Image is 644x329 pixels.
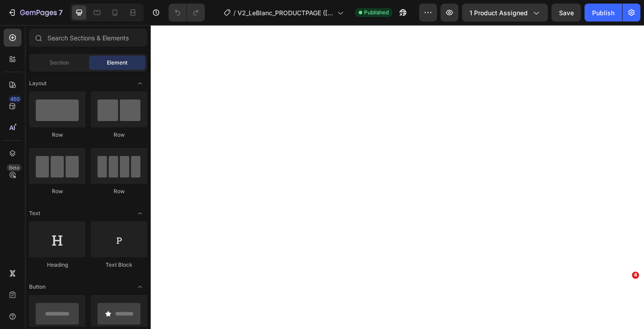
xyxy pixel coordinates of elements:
[8,95,21,103] div: 450
[50,59,69,67] span: Section
[29,187,85,195] div: Row
[151,25,644,329] iframe: Design area
[133,76,147,91] span: Toggle open
[29,283,46,291] span: Button
[29,79,47,87] span: Layout
[632,272,639,279] span: 4
[91,187,147,195] div: Row
[133,206,147,221] span: Toggle open
[462,4,548,22] button: 1 product assigned
[133,280,147,294] span: Toggle open
[7,164,21,171] div: Beta
[551,4,581,22] button: Save
[470,8,528,17] span: 1 product assigned
[29,29,147,47] input: Search Sections & Elements
[237,8,334,17] span: V2_LeBlanc_PRODUCTPAGE ([DATE])
[169,4,205,22] div: Undo/Redo
[559,9,574,17] span: Save
[107,59,127,67] span: Element
[59,7,63,18] p: 7
[233,8,236,17] span: /
[91,261,147,269] div: Text Block
[4,4,67,22] button: 7
[614,285,635,307] iframe: Intercom live chat
[29,131,85,139] div: Row
[29,209,40,217] span: Text
[29,261,85,269] div: Heading
[91,131,147,139] div: Row
[592,8,614,17] div: Publish
[364,9,389,17] span: Published
[585,4,622,22] button: Publish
